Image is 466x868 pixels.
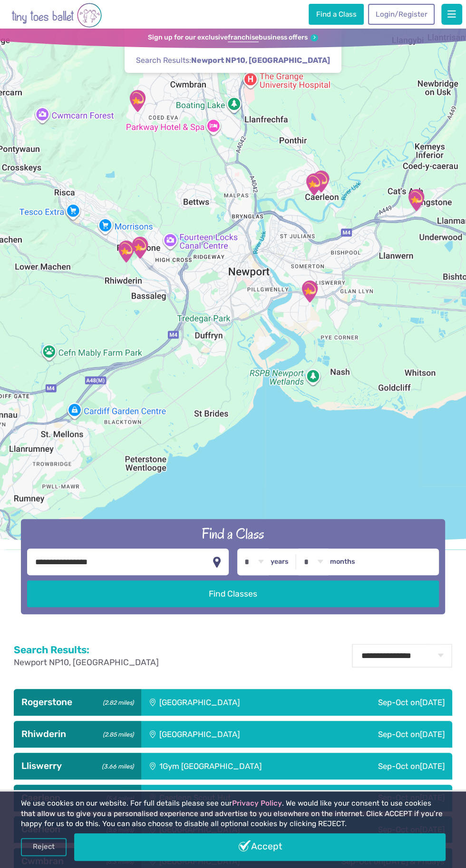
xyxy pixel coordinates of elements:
[420,698,445,707] span: [DATE]
[331,753,452,779] div: Sep-Oct on
[124,232,155,263] div: Tydu Community Hall
[330,558,355,566] label: months
[2,537,34,549] a: Open this area in Google Maps (opens a new window)
[14,644,159,656] h2: Search Results:
[420,729,445,739] span: [DATE]
[271,558,289,566] label: years
[11,2,102,29] img: tiny toes ballet
[141,753,331,779] div: 1Gym [GEOGRAPHIC_DATA]
[311,785,452,811] div: Sep-Oct on
[14,657,159,668] p: Newport NP10, [GEOGRAPHIC_DATA]
[99,697,133,707] small: (2.82 miles)
[141,721,317,748] div: [GEOGRAPHIC_DATA]
[27,524,439,543] h2: Find a Class
[191,56,330,65] strong: Newport NP10, [GEOGRAPHIC_DATA]
[298,169,330,200] div: Caerleon Scout Hut
[21,728,133,740] h3: Rhiwderin
[368,4,435,25] a: Login/Register
[2,537,34,549] img: Google
[420,761,445,771] span: [DATE]
[228,33,259,42] strong: franchise
[232,799,282,808] a: Privacy Policy
[21,760,133,772] h3: Lliswerry
[400,184,432,216] div: Langstone Village Hall
[21,838,67,856] a: Reject
[122,85,153,117] div: Henllys Village Hall
[141,785,311,811] div: Caerleon Scout Hut
[99,728,133,738] small: (2.85 miles)
[27,580,439,607] button: Find Classes
[74,833,446,861] a: Accept
[148,33,318,42] a: Sign up for our exclusivefranchisebusiness offers
[317,721,452,748] div: Sep-Oct on
[141,689,317,716] div: [GEOGRAPHIC_DATA]
[110,236,142,267] div: Rhiwderin Village Hall
[98,760,133,770] small: (3.66 miles)
[309,4,364,25] a: Find a Class
[294,276,325,307] div: 1Gym Newport
[125,29,341,73] div: Search Results:
[317,689,452,716] div: Sep-Oct on
[305,166,337,197] div: Caerleon Town Hall
[21,798,446,829] p: We use cookies on our website. For full details please see our . We would like your consent to us...
[21,697,133,708] h3: Rogerstone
